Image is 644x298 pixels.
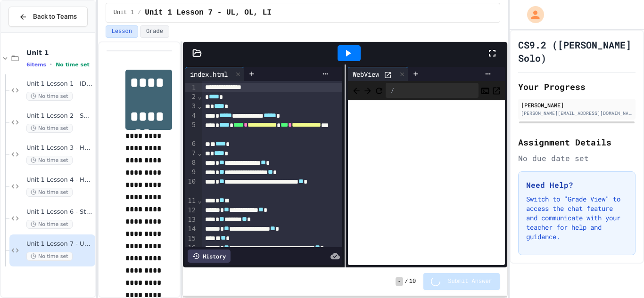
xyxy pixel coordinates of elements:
[185,177,197,196] div: 10
[185,69,232,79] div: index.html
[348,100,505,266] iframe: Web Preview
[26,176,93,184] span: Unit 1 Lesson 4 - Headlines Lab
[185,83,197,92] div: 1
[185,196,197,206] div: 11
[517,4,546,25] div: My Account
[197,93,202,100] span: Fold line
[185,168,197,177] div: 9
[26,220,73,229] span: No time set
[185,158,197,168] div: 8
[26,156,73,165] span: No time set
[26,124,73,133] span: No time set
[518,136,636,149] h2: Assignment Details
[363,84,372,96] span: Forward
[56,62,90,68] span: No time set
[140,25,169,38] button: Grade
[521,110,633,117] div: [PERSON_NAME][EMAIL_ADDRESS][DOMAIN_NAME]
[106,25,138,38] button: Lesson
[26,80,93,88] span: Unit 1 Lesson 1 - IDE Interaction
[145,7,272,18] span: Unit 1 Lesson 7 - UL, OL, LI
[352,84,361,96] span: Back
[197,102,202,110] span: Fold line
[185,215,197,225] div: 13
[526,179,627,191] h3: Need Help?
[348,69,384,79] div: WebView
[518,38,636,64] h1: CS9.2 ([PERSON_NAME] Solo)
[188,250,231,263] div: History
[185,139,197,149] div: 6
[185,102,197,111] div: 3
[26,252,73,261] span: No time set
[185,92,197,102] div: 2
[50,61,52,68] span: •
[405,278,408,285] span: /
[26,208,93,216] span: Unit 1 Lesson 6 - Station Activity
[185,111,197,121] div: 4
[197,197,202,204] span: Fold line
[33,12,77,22] span: Back to Teams
[374,85,384,96] button: Refresh
[492,85,501,96] button: Open in new tab
[185,206,197,215] div: 12
[521,101,633,109] div: [PERSON_NAME]
[526,194,627,242] p: Switch to "Grade View" to access the chat feature and communicate with your teacher for help and ...
[448,278,492,285] span: Submit Answer
[26,144,93,152] span: Unit 1 Lesson 3 - Headers and Paragraph tags
[185,234,197,243] div: 15
[138,9,141,16] span: /
[26,188,73,197] span: No time set
[480,85,490,96] button: Console
[396,277,403,286] span: -
[185,149,197,158] div: 7
[26,240,93,248] span: Unit 1 Lesson 7 - UL, OL, LI
[185,121,197,139] div: 5
[185,243,197,262] div: 16
[409,278,416,285] span: 10
[26,112,93,120] span: Unit 1 Lesson 2 - Setting Up HTML Doc
[197,149,202,157] span: Fold line
[185,225,197,234] div: 14
[518,80,636,93] h2: Your Progress
[26,92,73,101] span: No time set
[114,9,134,16] span: Unit 1
[386,83,479,98] div: /
[26,62,46,68] span: 6 items
[26,48,93,57] span: Unit 1
[518,153,636,164] div: No due date set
